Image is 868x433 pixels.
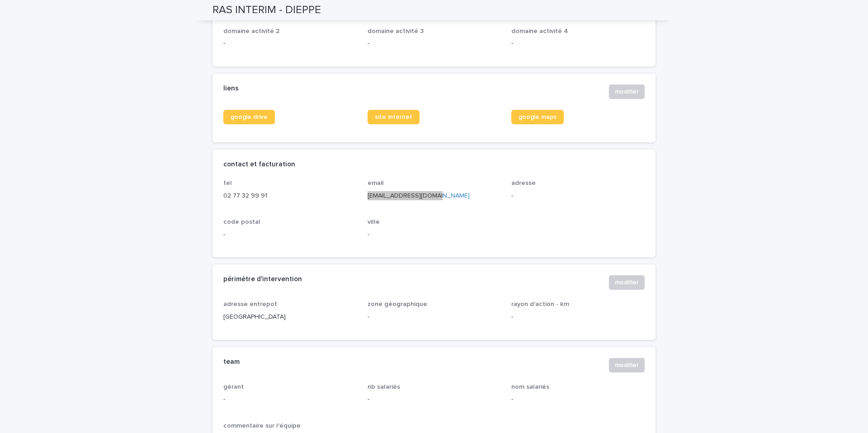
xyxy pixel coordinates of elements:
p: - [511,191,645,201]
span: modifier [615,278,639,287]
span: modifier [615,361,639,370]
p: - [368,39,501,48]
span: domaine activité 2 [223,28,280,34]
h2: RAS INTERIM - DIEPPE [212,4,321,17]
a: site internet [368,110,420,124]
span: code postal [223,219,260,225]
h2: team [223,358,240,366]
span: tel [223,180,232,186]
button: modifier [609,358,645,372]
span: nb salariés [368,384,400,390]
span: nom salariés [511,384,549,390]
p: - [223,39,357,48]
a: google maps [511,110,564,124]
span: domaine activité 4 [511,28,568,34]
p: - [368,395,501,404]
span: zone géographique [368,301,427,307]
span: ville [368,219,380,225]
span: modifier [615,87,639,96]
p: - [368,230,501,240]
span: rayon d'action - km [511,301,569,307]
p: - [223,230,357,240]
span: adresse [511,180,536,186]
span: email [368,180,384,186]
span: adresse entrepot [223,301,277,307]
p: - [511,395,645,404]
h2: périmètre d'intervention [223,275,302,283]
button: modifier [609,275,645,290]
span: google maps [519,114,557,120]
span: domaine activité 3 [368,28,424,34]
h2: liens [223,85,239,93]
p: - [511,312,645,322]
a: [EMAIL_ADDRESS][DOMAIN_NAME] [368,193,470,199]
p: 02 77 32 99 91 [223,191,357,201]
p: - [511,39,645,48]
span: commentaire sur l'équipe [223,423,301,429]
span: site internet [375,114,412,120]
p: - [368,312,501,322]
button: modifier [609,85,645,99]
span: gérant [223,384,244,390]
h2: contact et facturation [223,160,295,169]
span: google drive [231,114,268,120]
p: - [223,395,357,404]
p: [GEOGRAPHIC_DATA] [223,312,357,322]
a: google drive [223,110,275,124]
